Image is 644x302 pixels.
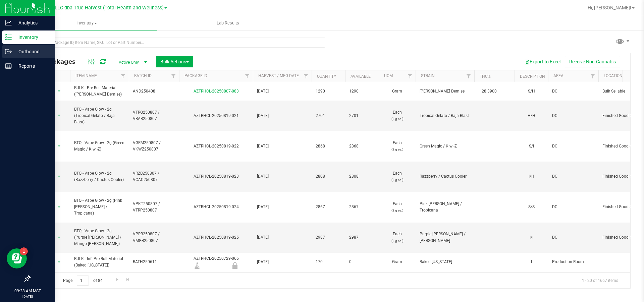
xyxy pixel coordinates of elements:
[77,276,89,286] input: 1
[257,143,308,149] span: [DATE]
[178,234,254,241] div: AZTRHCL-20250819-025
[519,173,544,180] div: I/H
[5,19,12,26] inline-svg: Analytics
[55,202,63,212] span: select
[74,85,125,98] span: BULK - Pre-Roll Material ([PERSON_NAME] Demise)
[420,113,470,119] span: Tropical Gelato / Baja Blast
[420,173,470,180] span: Razzberry / Cactus Cooler
[208,20,248,26] span: Lab Results
[133,259,175,265] span: BATH250611
[133,88,175,95] span: AND250408
[383,146,412,153] p: (2 g ea.)
[3,294,52,299] p: [DATE]
[552,259,594,265] span: Production Room
[383,238,412,244] p: (2 g ea.)
[301,70,312,82] a: Filter
[383,259,412,265] span: Gram
[405,70,416,82] a: Filter
[7,248,27,268] iframe: Resource center
[160,59,189,64] span: Bulk Actions
[20,247,28,255] iframe: Resource center unread badge
[133,231,175,244] span: VPRB250807 / VMGR250807
[134,73,152,78] a: Batch ID
[178,204,254,210] div: AZTRHCL-20250819-024
[384,73,393,78] a: UOM
[520,56,565,67] button: Export to Excel
[421,73,435,78] a: Strain
[12,62,52,70] p: Reports
[383,207,412,214] p: (2 g ea.)
[257,113,308,119] span: [DATE]
[112,276,122,285] a: Go to the next page
[74,170,125,183] span: BTQ - Vape Glow - 2g (Razzberry / Cactus Cooler)
[552,88,594,95] span: DC
[552,234,594,241] span: DC
[420,259,470,265] span: Baked [US_STATE]
[74,197,125,217] span: BTQ - Vape Glow - 2g (Pink [PERSON_NAME] / Tropicana)
[316,143,341,149] span: 2868
[133,170,175,183] span: VRZB250807 / VCAC250807
[317,74,336,79] a: Quantity
[349,234,375,241] span: 2987
[194,89,239,94] a: AZTRHCL-20250807-083
[178,173,254,180] div: AZTRHCL-20250819-023
[349,113,375,119] span: 2701
[463,70,474,82] a: Filter
[5,63,12,69] inline-svg: Reports
[383,140,412,153] span: Each
[133,140,175,153] span: VGRM250807 / VKWZ250807
[478,86,500,96] span: 28.3900
[519,112,544,120] div: H/H
[383,88,412,95] span: Gram
[75,73,97,78] a: Item Name
[55,111,63,120] span: select
[552,204,594,210] span: DC
[257,259,308,265] span: [DATE]
[383,231,412,244] span: Each
[519,203,544,211] div: S/S
[552,143,594,149] span: DC
[588,5,631,10] span: Hi, [PERSON_NAME]!
[5,34,12,41] inline-svg: Inventory
[552,113,594,119] span: DC
[420,231,470,244] span: Purple [PERSON_NAME] / [PERSON_NAME]
[383,116,412,122] p: (2 g ea.)
[383,109,412,122] span: Each
[12,19,52,27] p: Analytics
[349,143,375,149] span: 2868
[30,38,325,48] input: Search Package ID, Item Name, SKU, Lot or Part Number...
[242,70,253,82] a: Filter
[257,234,308,241] span: [DATE]
[258,73,299,78] a: Harvest / Mfg Date
[349,204,375,210] span: 2867
[74,256,125,268] span: BULK - Inf. Pre-Roll Material (Baked [US_STATE])
[257,88,308,95] span: [DATE]
[316,259,341,265] span: 170
[349,259,375,265] span: 0
[604,73,623,78] a: Location
[133,201,175,214] span: VPKT250807 / VTRP250807
[519,234,544,241] div: I/I
[216,262,254,269] div: Out for Testing
[55,172,63,181] span: select
[351,74,371,79] a: Available
[316,204,341,210] span: 2867
[74,140,125,153] span: BTQ - Vape Glow - 2g (Green Magic / Kiwi-Z)
[420,88,470,95] span: [PERSON_NAME] Demise
[35,58,82,65] span: All Packages
[5,48,12,55] inline-svg: Outbound
[420,201,470,214] span: Pink [PERSON_NAME] / Tropicana
[316,113,341,119] span: 2701
[55,86,63,96] span: select
[16,16,157,30] a: Inventory
[3,288,52,294] p: 09:28 AM MST
[519,258,544,266] div: I
[57,276,108,286] span: Page of 84
[74,106,125,126] span: BTQ - Vape Glow - 2g (Tropical Gelato / Baja Blast)
[168,70,179,82] a: Filter
[552,173,594,180] span: DC
[133,109,175,122] span: VTRG250807 / VBAB250807
[316,88,341,95] span: 1290
[55,257,63,267] span: select
[55,141,63,151] span: select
